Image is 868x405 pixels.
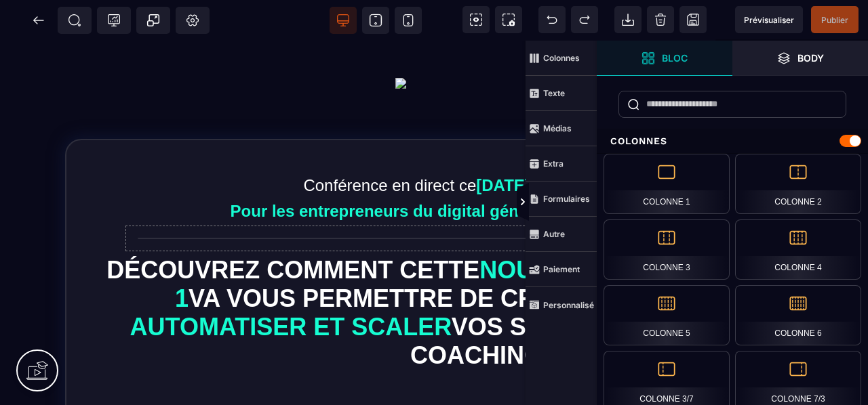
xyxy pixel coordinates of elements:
img: c269b0c8b15399de7a894987fa87ef0b_logo-beta.07bc9268.svg [395,37,581,48]
b: [DATE] à 10h00 [476,135,594,154]
span: Nettoyage [647,6,674,33]
span: Publier [821,15,848,25]
span: SEO [68,14,81,27]
div: Colonne 1 [604,154,730,214]
strong: Texte [543,88,565,98]
span: Voir mobile [395,7,422,34]
div: Colonne 3 [604,219,730,280]
span: Extra [526,146,597,182]
span: Popup [146,14,160,27]
span: Médias [526,111,597,146]
span: Code de suivi [97,7,131,34]
span: Ouvrir les calques [732,41,868,76]
span: Tracking [107,14,121,27]
span: Formulaires [526,182,597,217]
span: Autre [526,217,597,252]
span: Retour [25,7,52,34]
strong: Autre [543,229,565,239]
span: Réglages Body [186,14,199,27]
strong: Colonnes [543,53,580,63]
strong: Extra [543,158,564,169]
span: Défaire [538,6,566,33]
span: Ouvrir les blocs [597,41,732,76]
span: Voir les composants [462,6,490,33]
span: Voir bureau [330,7,357,34]
span: Enregistrer [679,6,707,33]
strong: Médias [543,123,572,133]
span: Rétablir [571,6,598,33]
span: Paiement [526,252,597,287]
span: Personnalisé [526,287,597,322]
strong: Formulaires [543,194,590,204]
span: Capture d'écran [495,6,522,33]
strong: Body [797,53,824,63]
span: Aperçu [735,6,803,33]
div: Colonnes [597,129,868,154]
div: Colonne 2 [735,154,861,214]
strong: Bloc [662,53,688,63]
span: Prévisualiser [744,15,794,25]
strong: Personnalisé [543,300,594,310]
span: Texte [526,76,597,111]
span: Métadata SEO [58,7,92,34]
span: Afficher les vues [597,182,610,223]
div: Colonne 5 [604,285,730,345]
div: Colonne 4 [735,219,861,280]
span: Enregistrer le contenu [811,6,859,33]
div: Colonne 6 [735,285,861,345]
span: Colonnes [526,41,597,76]
span: Favicon [176,7,210,34]
strong: Paiement [543,264,580,274]
span: Créer une alerte modale [136,7,170,34]
span: Importer [614,6,642,33]
span: GÉRER, VENDRE, AUTOMATISER ET SCALER [130,244,808,300]
span: Voir tablette [362,7,389,34]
